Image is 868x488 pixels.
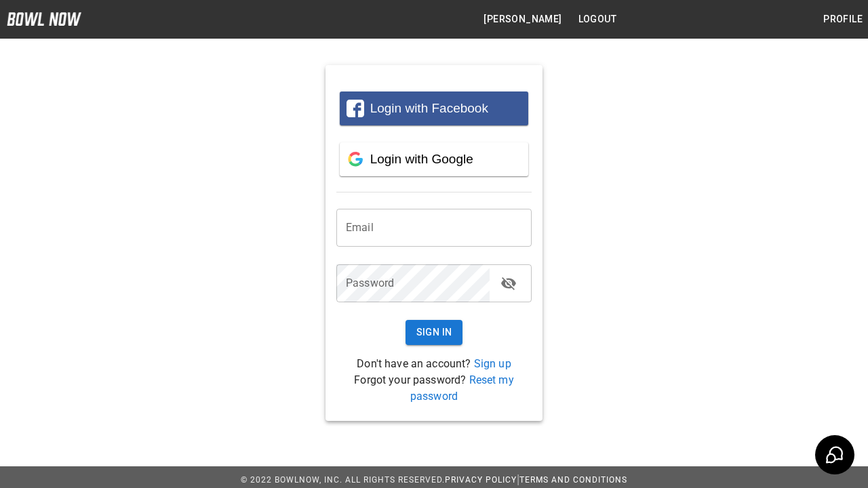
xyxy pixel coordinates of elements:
[7,12,81,26] img: logo
[406,320,463,345] button: Sign In
[241,475,445,485] span: © 2022 BowlNow, Inc. All Rights Reserved.
[410,373,514,403] a: Reset my password
[519,475,627,485] a: Terms and Conditions
[474,357,511,370] a: Sign up
[818,7,868,32] button: Profile
[495,270,522,297] button: toggle password visibility
[573,7,622,32] button: Logout
[370,101,488,115] span: Login with Facebook
[478,7,567,32] button: [PERSON_NAME]
[370,152,473,166] span: Login with Google
[340,91,528,125] button: Login with Facebook
[336,372,532,405] p: Forgot your password?
[336,356,532,372] p: Don't have an account?
[340,142,528,176] button: Login with Google
[445,475,517,485] a: Privacy Policy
